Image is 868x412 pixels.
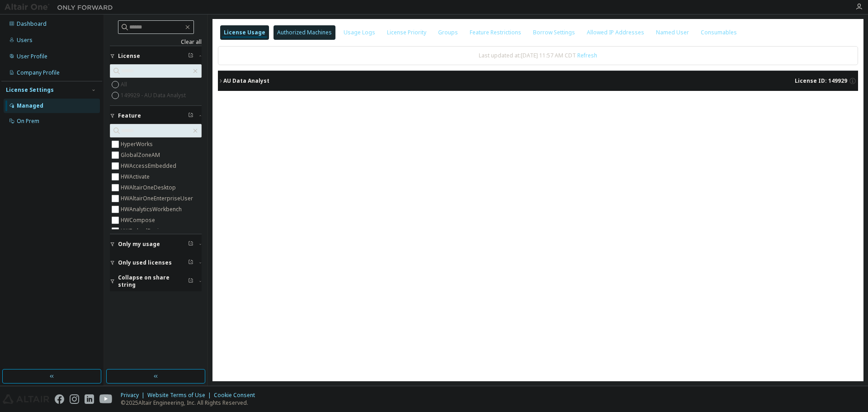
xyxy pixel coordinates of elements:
span: Clear filter [188,278,193,285]
div: Groups [438,29,458,36]
span: Clear filter [188,241,193,248]
label: HWCompose [121,215,157,226]
div: License Settings [6,86,54,94]
div: Managed [17,102,43,109]
div: User Profile [17,53,47,60]
label: 149929 - AU Data Analyst [121,90,188,101]
button: Only used licenses [110,253,202,273]
span: License [118,52,140,60]
button: AU Data AnalystLicense ID: 149929 [218,71,858,91]
img: linkedin.svg [85,394,94,404]
span: Collapse on share string [118,274,188,289]
div: Authorized Machines [277,29,332,36]
div: License Priority [387,29,426,36]
span: Clear filter [188,112,193,119]
div: Cookie Consent [214,392,260,399]
label: HWActivate [121,171,151,182]
label: HyperWorks [121,139,155,150]
div: Usage Logs [344,29,375,36]
button: Only my usage [110,234,202,254]
div: License Usage [224,29,265,36]
a: Clear all [110,38,202,46]
span: Only used licenses [118,259,172,266]
img: youtube.svg [99,394,113,404]
span: Only my usage [118,241,160,248]
label: HWAnalyticsWorkbench [121,204,184,215]
div: Website Terms of Use [147,392,214,399]
img: instagram.svg [70,394,79,404]
img: Altair One [5,3,118,12]
label: GlobalZoneAM [121,150,162,161]
div: Feature Restrictions [470,29,521,36]
button: Collapse on share string [110,271,202,291]
div: Users [17,37,33,44]
div: Privacy [121,392,147,399]
div: AU Data Analyst [223,77,269,85]
button: Feature [110,106,202,126]
button: License [110,46,202,66]
div: Borrow Settings [533,29,575,36]
label: HWAccessEmbedded [121,161,178,171]
label: All [121,79,129,90]
span: Clear filter [188,52,193,60]
img: facebook.svg [55,394,64,404]
div: Dashboard [17,20,47,28]
div: Allowed IP Addresses [587,29,644,36]
div: Company Profile [17,69,60,76]
a: Refresh [577,52,597,59]
label: HWEmbedBasic [121,226,163,237]
div: Last updated at: [DATE] 11:57 AM CDT [218,46,858,65]
span: License ID: 149929 [795,77,847,85]
span: Feature [118,112,141,119]
label: HWAltairOneEnterpriseUser [121,193,195,204]
img: altair_logo.svg [3,394,49,404]
p: © 2025 Altair Engineering, Inc. All Rights Reserved. [121,399,260,407]
div: Consumables [701,29,737,36]
div: Named User [656,29,689,36]
div: On Prem [17,118,39,125]
label: HWAltairOneDesktop [121,182,178,193]
span: Clear filter [188,259,193,266]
